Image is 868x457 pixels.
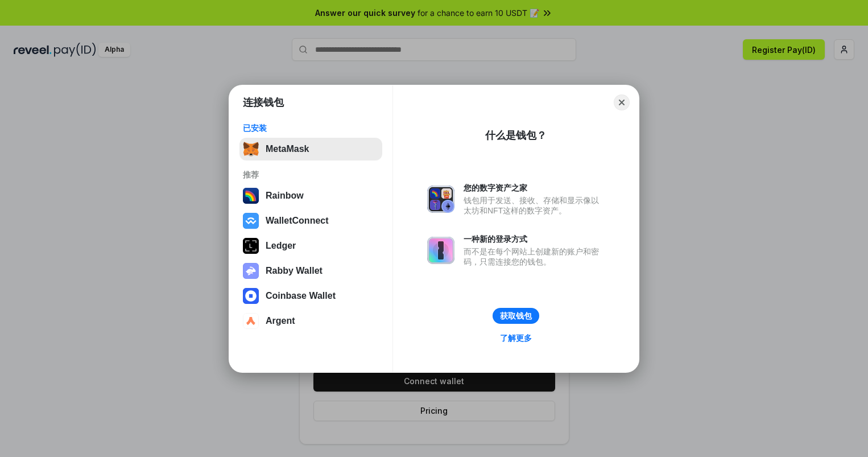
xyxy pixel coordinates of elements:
button: WalletConnect [239,209,382,232]
img: svg+xml,%3Csvg%20xmlns%3D%22http%3A%2F%2Fwww.w3.org%2F2000%2Fsvg%22%20width%3D%2228%22%20height%3... [243,238,259,254]
button: 获取钱包 [493,308,539,324]
img: svg+xml,%3Csvg%20xmlns%3D%22http%3A%2F%2Fwww.w3.org%2F2000%2Fsvg%22%20fill%3D%22none%22%20viewBox... [427,186,454,213]
button: Ledger [239,234,382,257]
div: 您的数字资产之家 [464,183,605,193]
div: Rabby Wallet [266,266,323,276]
div: 已安装 [243,123,379,133]
img: svg+xml,%3Csvg%20xmlns%3D%22http%3A%2F%2Fwww.w3.org%2F2000%2Fsvg%22%20fill%3D%22none%22%20viewBox... [243,263,259,279]
h1: 连接钱包 [243,96,284,109]
button: Rainbow [239,184,382,207]
div: 而不是在每个网站上创建新的账户和密码，只需连接您的钱包。 [464,246,605,267]
a: 了解更多 [493,331,539,345]
div: Argent [266,316,295,326]
div: Coinbase Wallet [266,291,336,301]
button: Rabby Wallet [239,260,382,282]
img: svg+xml,%3Csvg%20width%3D%2228%22%20height%3D%2228%22%20viewBox%3D%220%200%2028%2028%22%20fill%3D... [243,313,259,329]
div: Ledger [266,241,296,251]
div: 什么是钱包？ [485,129,547,142]
div: MetaMask [266,144,309,154]
div: 钱包用于发送、接收、存储和显示像以太坊和NFT这样的数字资产。 [464,195,605,216]
div: 获取钱包 [500,311,532,321]
img: svg+xml,%3Csvg%20width%3D%2228%22%20height%3D%2228%22%20viewBox%3D%220%200%2028%2028%22%20fill%3D... [243,288,259,304]
button: Argent [239,310,382,332]
div: 了解更多 [500,333,532,343]
img: svg+xml,%3Csvg%20xmlns%3D%22http%3A%2F%2Fwww.w3.org%2F2000%2Fsvg%22%20fill%3D%22none%22%20viewBox... [427,237,454,264]
button: Close [614,94,630,110]
div: WalletConnect [266,216,329,226]
img: svg+xml,%3Csvg%20width%3D%2228%22%20height%3D%2228%22%20viewBox%3D%220%200%2028%2028%22%20fill%3D... [243,213,259,229]
div: 一种新的登录方式 [464,234,605,244]
button: MetaMask [239,138,382,160]
img: svg+xml,%3Csvg%20fill%3D%22none%22%20height%3D%2233%22%20viewBox%3D%220%200%2035%2033%22%20width%... [243,141,259,157]
button: Coinbase Wallet [239,285,382,307]
img: svg+xml,%3Csvg%20width%3D%22120%22%20height%3D%22120%22%20viewBox%3D%220%200%20120%20120%22%20fil... [243,188,259,204]
div: Rainbow [266,191,304,201]
div: 推荐 [243,170,379,180]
